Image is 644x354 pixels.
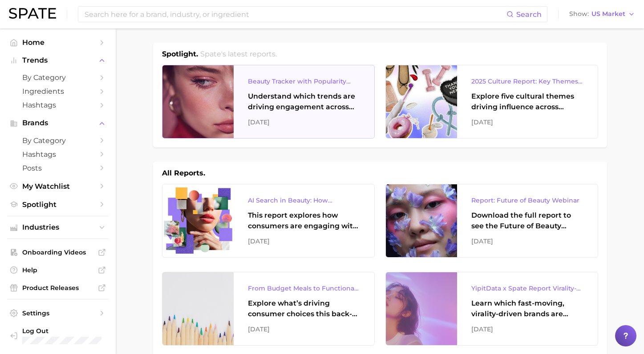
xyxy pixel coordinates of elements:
a: Hashtags [7,98,109,112]
span: Industries [22,223,93,231]
span: US Market [591,12,625,16]
a: Product Releases [7,281,109,294]
a: Log out. Currently logged in with e-mail hello@baibiosciences.com. [7,324,109,347]
button: ShowUS Market [567,8,637,20]
button: Trends [7,54,109,67]
a: My Watchlist [7,179,109,193]
a: Hashtags [7,147,109,161]
a: by Category [7,71,109,84]
img: SPATE [9,8,56,19]
a: Onboarding Videos [7,246,109,259]
span: by Category [22,73,93,82]
span: Ingredients [22,87,93,95]
button: Industries [7,221,109,234]
div: YipitData x Spate Report Virality-Driven Brands Are Taking a Slice of the Beauty Pie [471,283,583,294]
span: by Category [22,136,93,145]
span: Brands [22,119,93,127]
span: Search [516,10,542,19]
h2: Spate's latest reports. [200,49,277,60]
span: Posts [22,164,93,172]
a: Home [7,36,109,49]
div: Explore what’s driving consumer choices this back-to-school season From budget-friendly meals to ... [248,298,360,319]
div: Report: Future of Beauty Webinar [471,195,583,206]
div: Understand which trends are driving engagement across platforms in the skin, hair, makeup, and fr... [248,91,360,112]
a: Settings [7,306,109,320]
div: [DATE] [471,117,583,127]
div: 2025 Culture Report: Key Themes That Are Shaping Consumer Demand [471,76,583,87]
div: Beauty Tracker with Popularity Index [248,76,360,87]
h1: Spotlight. [162,49,198,60]
span: Trends [22,56,93,64]
span: Help [22,266,93,274]
span: Product Releases [22,284,93,292]
span: Onboarding Videos [22,248,93,256]
div: [DATE] [471,324,583,334]
div: AI Search in Beauty: How Consumers Are Using ChatGPT vs. Google Search [248,195,360,206]
span: Settings [22,309,93,317]
h1: All Reports. [162,168,205,179]
span: Hashtags [22,150,93,159]
a: From Budget Meals to Functional Snacks: Food & Beverage Trends Shaping Consumer Behavior This Sch... [162,272,375,346]
div: [DATE] [248,236,360,247]
div: [DATE] [471,236,583,247]
div: From Budget Meals to Functional Snacks: Food & Beverage Trends Shaping Consumer Behavior This Sch... [248,283,360,294]
button: Brands [7,116,109,130]
input: Search here for a brand, industry, or ingredient [84,7,506,22]
a: Posts [7,161,109,175]
a: Beauty Tracker with Popularity IndexUnderstand which trends are driving engagement across platfor... [162,65,375,139]
span: Show [569,12,589,16]
div: Learn which fast-moving, virality-driven brands are leading the pack, the risks of viral growth, ... [471,298,583,319]
a: 2025 Culture Report: Key Themes That Are Shaping Consumer DemandExplore five cultural themes driv... [385,65,598,139]
div: [DATE] [248,324,360,334]
a: Help [7,263,109,277]
span: Log Out [22,327,105,335]
a: Ingredients [7,84,109,98]
a: Report: Future of Beauty WebinarDownload the full report to see the Future of Beauty trends we un... [385,184,598,258]
div: Explore five cultural themes driving influence across beauty, food, and pop culture. [471,91,583,112]
span: My Watchlist [22,182,93,191]
div: [DATE] [248,117,360,127]
a: AI Search in Beauty: How Consumers Are Using ChatGPT vs. Google SearchThis report explores how co... [162,184,375,258]
div: Download the full report to see the Future of Beauty trends we unpacked during the webinar. [471,210,583,231]
div: This report explores how consumers are engaging with AI-powered search tools — and what it means ... [248,210,360,231]
span: Hashtags [22,101,93,109]
a: Spotlight [7,198,109,211]
a: YipitData x Spate Report Virality-Driven Brands Are Taking a Slice of the Beauty PieLearn which f... [385,272,598,346]
a: by Category [7,134,109,147]
span: Home [22,38,93,47]
span: Spotlight [22,200,93,209]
